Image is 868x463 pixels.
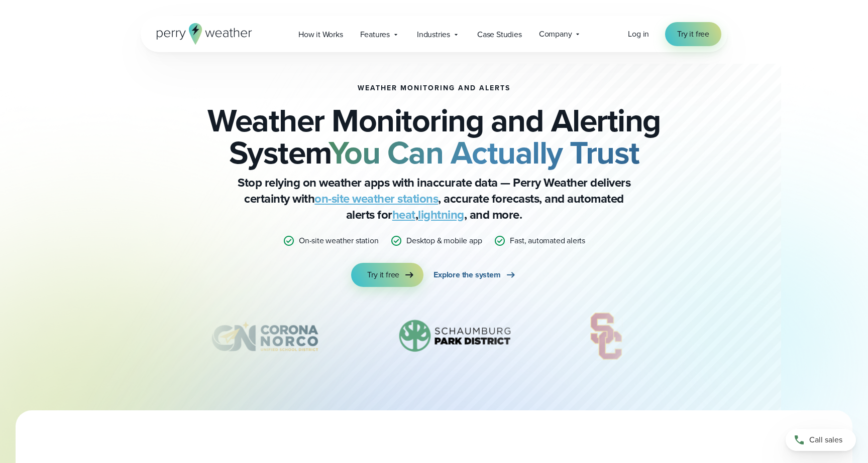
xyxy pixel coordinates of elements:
[628,28,649,40] span: Log in
[367,269,399,281] span: Try it free
[299,235,378,247] p: On-site weather station
[665,22,721,46] a: Try it free
[191,311,677,366] div: slideshow
[191,104,677,169] h2: Weather Monitoring and Alerting System
[329,129,639,176] strong: You Can Actually Trust
[384,311,527,361] img: Schaumburg-Park-District-1.svg
[786,429,856,451] a: Call sales
[298,29,343,41] span: How it Works
[360,29,390,41] span: Features
[233,175,635,223] p: Stop relying on weather apps with inaccurate data — Perry Weather delivers certainty with , accur...
[539,28,572,40] span: Company
[358,84,510,92] h1: Weather Monitoring and Alerts
[193,311,336,361] img: Corona-Norco-Unified-School-District.svg
[809,434,842,446] span: Call sales
[417,29,450,41] span: Industries
[433,269,500,281] span: Explore the system
[575,311,637,361] img: University-of-Southern-California-USC.svg
[290,24,352,45] a: How it Works
[384,311,527,361] div: 8 of 12
[575,311,637,361] div: 9 of 12
[628,28,649,40] a: Log in
[392,206,415,224] a: heat
[314,190,438,208] a: on-site weather stations
[677,28,709,40] span: Try it free
[477,29,522,41] span: Case Studies
[418,206,464,224] a: lightning
[351,263,423,287] a: Try it free
[193,311,336,361] div: 7 of 12
[406,235,482,247] p: Desktop & mobile app
[469,24,530,45] a: Case Studies
[510,235,585,247] p: Fast, automated alerts
[433,263,516,287] a: Explore the system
